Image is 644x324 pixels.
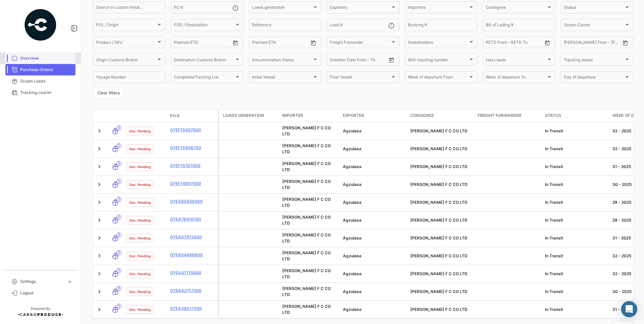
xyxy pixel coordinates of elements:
span: 1 [117,143,121,148]
span: Agzulasa [343,235,361,240]
span: Logout [20,290,73,296]
span: Purchase Orders [20,67,73,73]
a: GYEA47170000 [170,270,215,276]
span: SEUNG JIN F C CO LTD [410,146,468,151]
span: 1 [117,161,121,166]
div: In Transit [545,128,607,134]
span: Importers [408,6,468,11]
input: To [578,41,605,46]
span: Agzulasa [343,182,361,187]
span: SEUNG JIN F C CO LTD [282,161,331,172]
span: Agzulasa [343,253,361,258]
a: GYEA67972400 [170,234,215,240]
span: Destination Customs Broker [174,58,234,63]
a: GYEA76410100 [170,216,215,222]
div: In Transit [545,146,607,152]
span: SEUNG JIN F C CO LTD [282,125,331,136]
span: Loads generation [223,112,264,119]
input: To [266,41,293,46]
span: Consignee [410,112,434,119]
input: From [252,41,261,46]
span: SEUNG JIN F C CO LTD [282,286,331,297]
a: Expand/Collapse Row [96,253,103,259]
span: SEUNG JIN F C CO LTD [282,304,331,315]
span: SEUNG JIN F C CO LTD [410,218,468,223]
span: Loads generation [252,6,312,11]
a: Expand/Collapse Row [96,288,103,295]
input: From [330,58,339,63]
a: Ocean Loads [5,75,75,87]
span: SEUNG JIN F C CO LTD [410,289,468,294]
button: Open calendar [386,55,396,65]
span: Agzulasa [343,289,361,294]
span: Consignee [486,6,546,11]
span: Stakeholders [408,41,468,46]
span: SEUNG JIN F C CO LTD [282,215,331,226]
span: Day of departure [564,76,624,80]
span: SEUNG JIN F C CO LTD [410,182,468,187]
span: Tracking courier [20,90,73,96]
span: With tracking number [408,58,468,63]
span: Doc. Pending [129,182,151,187]
span: Doc. Pending [129,218,151,223]
span: Product / SKU [96,41,156,46]
span: 1 [117,304,121,309]
a: GYEF14897800 [170,181,215,187]
span: POD / Destination [174,24,234,28]
div: In Transit [545,235,607,241]
span: SEUNG JIN F C CO LTD [282,197,331,208]
span: Settings [20,279,64,285]
div: In Transit [545,217,607,223]
button: Open calendar [542,38,552,48]
a: GYEF15907800 [170,127,215,133]
span: Has Loads [486,58,546,63]
a: Purchase Orders [5,64,75,75]
div: In Transit [545,306,607,313]
span: 1 [117,286,121,291]
span: Agzulasa [343,218,361,223]
datatable-header-cell: Exporter [340,110,408,122]
input: From [486,41,495,46]
a: GYEA42757200 [170,288,215,294]
span: SEUNG JIN F C CO LTD [282,250,331,261]
div: In Transit [545,289,607,295]
datatable-header-cell: Doc. Status [124,113,167,119]
div: In Transit [545,164,607,170]
span: SEUNG JIN F C CO LTD [282,143,331,154]
span: 1 [117,250,121,255]
datatable-header-cell: PO # [167,110,218,122]
span: SEUNG JIN F C CO LTD [410,128,468,133]
span: Ocean Carrier [564,24,624,28]
a: Overview [5,53,75,64]
span: Importer [282,112,303,119]
a: Tracking courier [5,87,75,98]
a: Expand/Collapse Row [96,270,103,277]
span: Origin Customs Broker [96,58,156,63]
span: 1 [117,232,121,237]
div: In Transit [545,199,607,205]
span: Tracking status [564,58,624,63]
span: Status [564,6,624,11]
a: GYEF15187800 [170,163,215,169]
span: Agzulasa [343,307,361,312]
span: Doc. Pending [129,200,151,205]
span: SEUNG JIN F C CO LTD [282,179,331,190]
span: Ocean Loads [20,78,73,84]
datatable-header-cell: Importer [280,110,340,122]
button: Open calendar [308,38,318,48]
datatable-header-cell: Freight Forwarder [475,110,542,122]
a: GYEF15906700 [170,145,215,151]
span: PO # [170,113,180,119]
span: Agzulasa [343,164,361,169]
a: Expand/Collapse Row [96,306,103,313]
button: Open calendar [620,38,630,48]
datatable-header-cell: Loads generation [219,110,280,122]
div: In Transit [545,271,607,277]
span: Final Vessel [330,76,390,80]
div: In Transit [545,253,607,259]
span: SEUNG JIN F C CO LTD [410,164,468,169]
span: SEUNG JIN F C CO LTD [410,235,468,240]
span: Freight Forwarder [330,41,390,46]
span: Doc. Pending [129,289,151,294]
span: Overview [20,55,73,61]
